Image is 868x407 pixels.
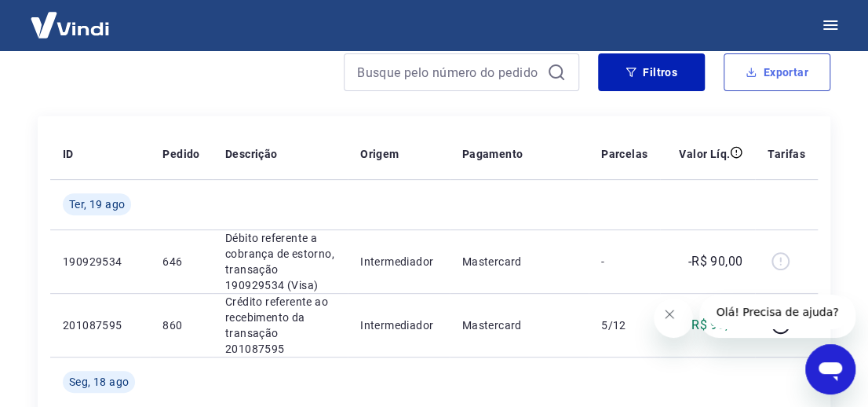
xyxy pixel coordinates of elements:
[724,53,830,91] button: Exportar
[598,53,705,91] button: Filtros
[601,146,647,162] p: Parcelas
[162,317,199,333] p: 860
[360,146,399,162] p: Origem
[688,252,743,271] p: -R$ 90,00
[19,1,121,49] img: Vindi
[69,374,129,390] span: Seg, 18 ago
[357,60,541,84] input: Busque pelo número do pedido
[805,344,855,394] iframe: Botão para abrir a janela de mensagens
[360,254,437,269] p: Intermediador
[601,317,647,333] p: 5/12
[654,299,693,338] iframe: Fechar mensagem
[63,317,137,333] p: 201087595
[63,146,74,162] p: ID
[69,196,125,212] span: Ter, 19 ago
[63,254,137,269] p: 190929534
[225,230,335,293] p: Débito referente a cobrança de estorno, transação 190929534 (Visa)
[360,317,437,333] p: Intermediador
[462,146,523,162] p: Pagamento
[162,254,199,269] p: 646
[162,146,199,162] p: Pedido
[768,146,805,162] p: Tarifas
[462,254,576,269] p: Mastercard
[601,254,647,269] p: -
[679,146,730,162] p: Valor Líq.
[699,295,855,338] iframe: Mensagem da empresa
[225,294,335,357] p: Crédito referente ao recebimento da transação 201087595
[462,317,576,333] p: Mastercard
[225,146,278,162] p: Descrição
